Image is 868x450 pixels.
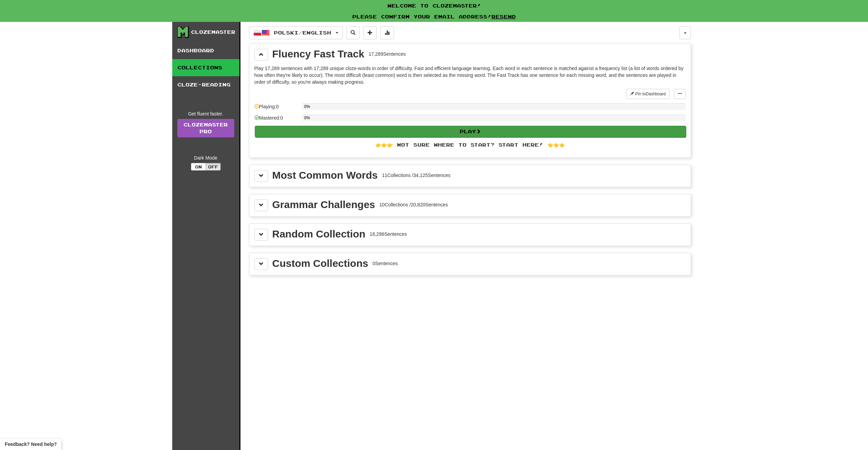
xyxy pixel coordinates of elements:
a: Resend [491,14,516,19]
div: Random Collection [272,229,365,239]
div: 17,289 Sentences [369,51,406,57]
div: Dark Mode [177,154,234,161]
button: Search sentences [346,26,360,39]
div: 10 Collections / 20,820 Sentences [379,201,448,208]
span: Open feedback widget [5,441,57,448]
p: Play 17,289 sentences with 17,289 unique cloze-words in order of difficulty. Fast and efficient l... [254,65,686,85]
button: Play [255,126,686,137]
button: More stats [380,26,394,39]
button: Off [206,163,221,171]
div: Clozemaster [191,29,235,36]
div: 11 Collections / 34,125 Sentences [382,172,451,179]
a: Cloze-Reading [172,76,239,93]
div: 👉👉👉 Not sure where to start? Start here! 👈👈👈 [254,141,686,148]
a: Collections [172,59,239,76]
div: Mastered: 0 [254,114,299,126]
span: Polski / English [274,30,331,36]
div: 0 Sentences [372,260,398,267]
div: Grammar Challenges [272,200,375,210]
button: On [191,163,206,171]
div: Fluency Fast Track [272,49,364,59]
div: Most Common Words [272,170,378,180]
a: ClozemasterPro [177,119,234,137]
div: 18,296 Sentences [370,231,407,237]
div: Playing: 0 [254,103,299,114]
a: Dashboard [172,42,239,59]
button: Polski/English [249,26,343,39]
button: Pin toDashboard [626,89,670,99]
button: Add sentence to collection [363,26,377,39]
div: Get fluent faster. [177,110,234,117]
div: Custom Collections [272,258,368,269]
